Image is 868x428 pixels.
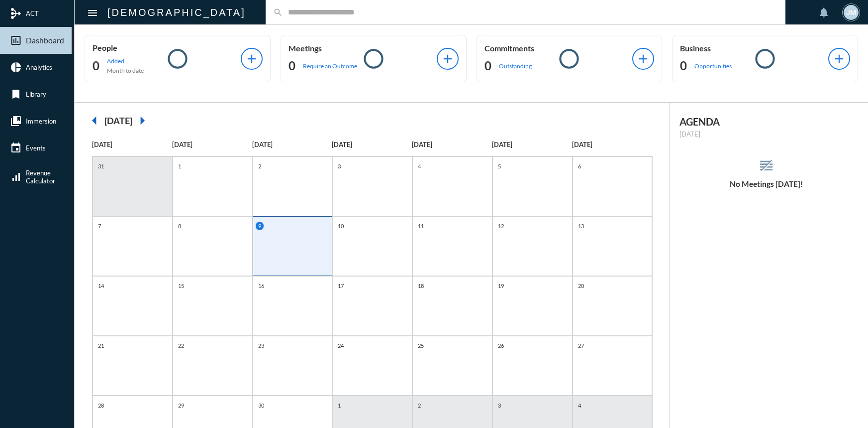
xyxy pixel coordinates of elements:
[176,162,184,170] p: 1
[572,141,652,148] p: [DATE]
[679,116,853,128] h2: AGENDA
[758,157,774,174] mat-icon: reorder
[576,341,586,350] p: 27
[492,141,572,148] p: [DATE]
[87,7,98,19] mat-icon: Side nav toggle icon
[415,282,426,290] p: 18
[415,162,423,170] p: 4
[96,401,106,410] p: 28
[335,162,343,170] p: 3
[495,282,506,290] p: 19
[256,401,267,410] p: 30
[273,7,283,17] mat-icon: search
[818,6,830,18] mat-icon: notifications
[252,141,332,148] p: [DATE]
[26,117,56,125] span: Immersion
[176,341,187,350] p: 22
[495,222,506,230] p: 12
[26,63,52,71] span: Analytics
[104,115,132,126] h2: [DATE]
[107,4,246,20] h2: [DEMOGRAPHIC_DATA]
[26,36,64,45] span: Dashboard
[26,9,39,17] span: ACT
[96,162,106,170] p: 31
[10,115,22,127] mat-icon: collections_bookmark
[132,111,152,131] mat-icon: arrow_right
[415,341,426,350] p: 25
[10,142,22,154] mat-icon: event
[335,341,346,350] p: 24
[10,7,22,19] mat-icon: mediation
[679,130,853,138] p: [DATE]
[172,141,252,148] p: [DATE]
[670,179,863,188] h5: No Meetings [DATE]!
[576,222,586,230] p: 13
[176,282,187,290] p: 15
[256,282,267,290] p: 16
[83,2,102,22] button: Toggle sidenav
[96,282,106,290] p: 14
[26,169,55,185] span: Revenue Calculator
[26,144,46,152] span: Events
[415,222,426,230] p: 11
[10,34,22,46] mat-icon: insert_chart_outlined
[176,401,187,410] p: 29
[576,401,583,410] p: 4
[844,5,859,20] div: JM
[26,90,46,98] span: Library
[412,141,492,148] p: [DATE]
[256,222,264,230] p: 9
[85,111,104,131] mat-icon: arrow_left
[10,61,22,73] mat-icon: pie_chart
[96,341,106,350] p: 21
[92,141,172,148] p: [DATE]
[335,282,346,290] p: 17
[576,162,583,170] p: 6
[256,341,267,350] p: 23
[10,171,22,183] mat-icon: signal_cellular_alt
[495,401,503,410] p: 3
[10,88,22,100] mat-icon: bookmark
[335,401,343,410] p: 1
[176,222,184,230] p: 8
[335,222,346,230] p: 10
[96,222,103,230] p: 7
[332,141,412,148] p: [DATE]
[576,282,586,290] p: 20
[256,162,264,170] p: 2
[415,401,423,410] p: 2
[495,162,503,170] p: 5
[495,341,506,350] p: 26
